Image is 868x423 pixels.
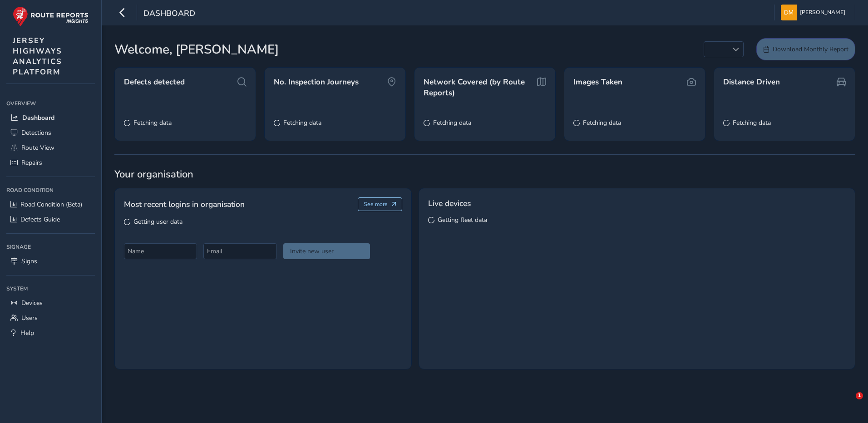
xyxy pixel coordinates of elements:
span: 1 [856,392,863,399]
span: Road Condition (Beta) [20,200,82,209]
div: System [6,282,95,295]
span: Getting user data [133,217,182,226]
span: Detections [21,128,51,137]
a: Defects Guide [6,212,95,227]
a: Devices [6,295,95,310]
span: Most recent logins in organisation [124,198,245,210]
img: diamond-layout [781,5,797,20]
span: Defects detected [124,77,185,88]
span: Users [21,314,38,322]
span: Help [20,329,34,337]
span: Welcome, [PERSON_NAME] [114,40,279,59]
span: [PERSON_NAME] [800,5,845,20]
span: Fetching data [283,118,321,127]
span: Repairs [21,158,42,167]
a: Signs [6,254,95,269]
span: Your organisation [114,167,855,181]
span: No. Inspection Journeys [274,77,359,88]
span: Images Taken [573,77,622,88]
div: Road Condition [6,183,95,197]
a: Repairs [6,155,95,170]
img: rr logo [13,6,89,27]
span: Network Covered (by Route Reports) [424,77,534,98]
span: Defects Guide [20,215,60,224]
span: Live devices [428,197,471,209]
input: Email [203,243,276,259]
span: Fetching data [583,118,621,127]
iframe: Intercom live chat [837,392,859,414]
button: [PERSON_NAME] [781,5,848,20]
span: Signs [21,257,37,266]
span: Dashboard [22,113,54,122]
span: Fetching data [733,118,771,127]
a: Detections [6,125,95,140]
span: Dashboard [143,8,195,20]
span: Route View [21,143,54,152]
span: JERSEY HIGHWAYS ANALYTICS PLATFORM [13,35,62,77]
span: Distance Driven [723,77,780,88]
a: Road Condition (Beta) [6,197,95,212]
span: Getting fleet data [438,216,487,224]
a: Users [6,310,95,325]
button: See more [358,197,403,211]
span: Fetching data [433,118,471,127]
a: Dashboard [6,110,95,125]
span: Devices [21,299,43,307]
span: Fetching data [133,118,172,127]
div: Overview [6,97,95,110]
a: Route View [6,140,95,155]
span: See more [364,201,388,208]
div: Signage [6,240,95,254]
a: Help [6,325,95,340]
input: Name [124,243,197,259]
